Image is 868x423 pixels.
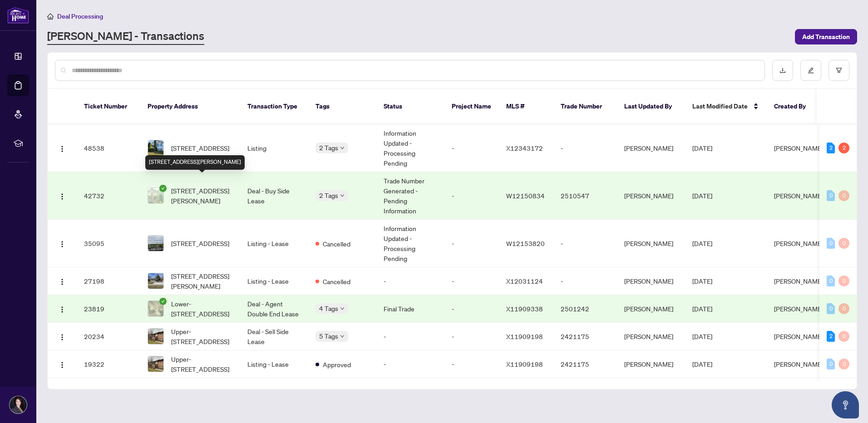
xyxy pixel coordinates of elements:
[77,124,140,172] td: 48538
[145,155,245,170] div: [STREET_ADDRESS][PERSON_NAME]
[77,220,140,267] td: 35095
[617,295,685,323] td: [PERSON_NAME]
[148,273,163,289] img: thumbnail-img
[77,350,140,378] td: 19322
[827,359,835,369] div: 0
[444,89,499,124] th: Project Name
[140,89,240,124] th: Property Address
[55,301,69,316] button: Logo
[444,350,499,378] td: -
[836,67,842,74] span: filter
[148,236,163,251] img: thumbnail-img
[617,124,685,172] td: [PERSON_NAME]
[692,360,712,368] span: [DATE]
[838,190,849,201] div: 0
[800,60,821,81] button: edit
[57,12,103,20] span: Deal Processing
[444,267,499,295] td: -
[59,193,66,200] img: Logo
[55,236,69,251] button: Logo
[767,89,821,124] th: Created By
[240,172,308,220] td: Deal - Buy Side Lease
[827,331,835,342] div: 2
[499,89,553,124] th: MLS #
[376,267,444,295] td: -
[802,30,850,44] span: Add Transaction
[319,143,338,153] span: 2 Tags
[376,323,444,350] td: -
[617,267,685,295] td: [PERSON_NAME]
[553,220,617,267] td: -
[444,220,499,267] td: -
[340,193,345,198] span: down
[779,67,786,74] span: download
[240,350,308,378] td: Listing - Lease
[55,357,69,371] button: Logo
[553,295,617,323] td: 2501242
[376,89,444,124] th: Status
[171,143,229,153] span: [STREET_ADDRESS]
[55,274,69,288] button: Logo
[774,144,823,152] span: [PERSON_NAME]
[553,323,617,350] td: 2421175
[308,89,376,124] th: Tags
[617,89,685,124] th: Last Updated By
[506,192,545,200] span: W12150834
[617,323,685,350] td: [PERSON_NAME]
[772,60,793,81] button: download
[617,172,685,220] td: [PERSON_NAME]
[838,303,849,314] div: 0
[617,220,685,267] td: [PERSON_NAME]
[340,146,345,150] span: down
[171,186,233,206] span: [STREET_ADDRESS][PERSON_NAME]
[55,141,69,155] button: Logo
[774,360,823,368] span: [PERSON_NAME]
[553,267,617,295] td: -
[47,13,54,20] span: home
[838,275,849,286] div: 0
[829,60,849,81] button: filter
[444,295,499,323] td: -
[240,89,308,124] th: Transaction Type
[774,332,823,340] span: [PERSON_NAME]
[685,89,767,124] th: Last Modified Date
[506,360,543,368] span: X11909198
[159,185,167,192] span: check-circle
[171,238,229,248] span: [STREET_ADDRESS]
[47,29,204,45] a: [PERSON_NAME] - Transactions
[148,356,163,372] img: thumbnail-img
[827,143,835,153] div: 2
[774,305,823,313] span: [PERSON_NAME]
[7,7,29,24] img: logo
[148,140,163,156] img: thumbnail-img
[444,323,499,350] td: -
[319,303,338,314] span: 4 Tags
[77,323,140,350] td: 20234
[240,124,308,172] td: Listing
[340,306,345,311] span: down
[376,124,444,172] td: Information Updated - Processing Pending
[774,192,823,200] span: [PERSON_NAME]
[838,331,849,342] div: 0
[77,89,140,124] th: Ticket Number
[795,29,857,44] button: Add Transaction
[59,145,66,152] img: Logo
[553,350,617,378] td: 2421175
[692,239,712,247] span: [DATE]
[827,303,835,314] div: 0
[827,238,835,249] div: 0
[77,267,140,295] td: 27198
[376,172,444,220] td: Trade Number Generated - Pending Information
[808,67,814,74] span: edit
[55,329,69,344] button: Logo
[553,172,617,220] td: 2510547
[59,334,66,341] img: Logo
[10,396,27,413] img: Profile Icon
[444,172,499,220] td: -
[692,101,748,111] span: Last Modified Date
[692,144,712,152] span: [DATE]
[838,359,849,369] div: 0
[506,332,543,340] span: X11909198
[59,241,66,248] img: Logo
[240,220,308,267] td: Listing - Lease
